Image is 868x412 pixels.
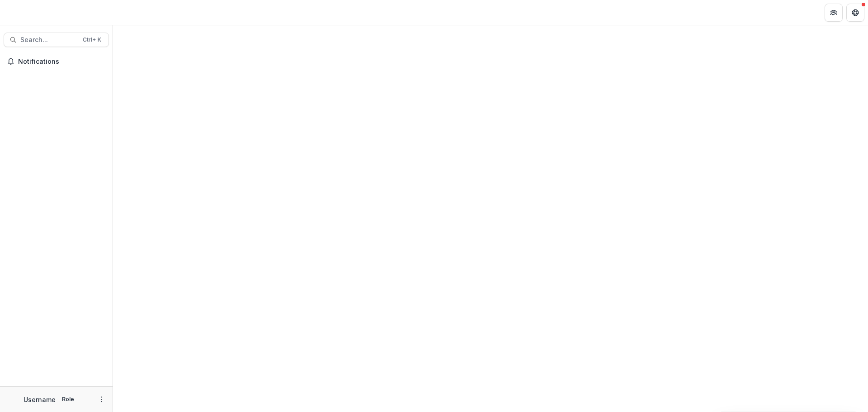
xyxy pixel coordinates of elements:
p: Username [24,395,56,404]
div: Ctrl + K [81,35,103,45]
span: Search... [20,36,77,44]
button: Notifications [4,54,109,69]
button: Get Help [846,4,864,22]
span: Notifications [18,58,105,66]
button: More [96,394,107,405]
p: Role [59,395,77,403]
button: Partners [825,4,843,22]
button: Search... [4,33,109,47]
nav: breadcrumb [117,6,155,19]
